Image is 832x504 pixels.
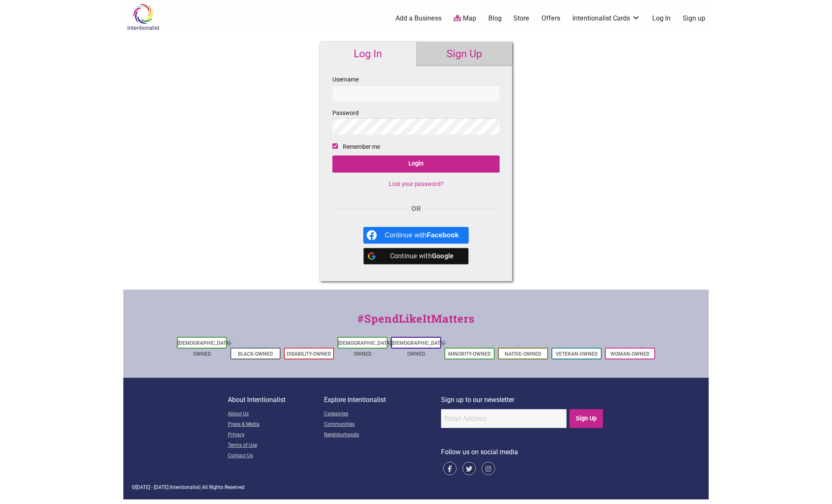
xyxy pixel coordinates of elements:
div: Continue with [385,248,459,265]
label: Username [332,74,500,101]
div: OR [332,204,500,214]
div: Continue with [385,227,459,244]
a: Lost your password? [389,181,444,187]
a: Categories [324,409,441,420]
input: Username [332,85,500,101]
a: Log In [320,42,416,66]
label: Password [332,108,500,135]
a: Terms of Use [228,440,324,451]
a: Native-Owned [505,351,541,357]
a: Black-Owned [238,351,273,357]
span: Intentionalist [170,484,199,490]
p: Follow us on social media [441,447,605,458]
div: © | All Rights Reserved [132,484,700,491]
a: Log In [652,14,671,23]
a: Communities [324,420,441,430]
span: [DATE] - [DATE] [135,484,168,490]
a: Map [454,14,476,23]
a: Privacy [228,430,324,440]
div: #SpendLikeItMatters [123,311,709,335]
a: Intentionalist Cards [572,14,640,23]
label: Remember me [343,142,380,152]
input: Sign Up [569,409,603,428]
a: Sign Up [416,42,512,66]
b: Google [432,252,454,260]
a: Minority-Owned [448,351,491,357]
b: Facebook [427,232,459,239]
input: Email Address [441,409,567,428]
img: Intentionalist [123,3,163,31]
p: Sign up to our newsletter [441,395,605,405]
a: About Us [228,409,324,420]
a: [DEMOGRAPHIC_DATA]-Owned [178,340,232,357]
a: Contact Us [228,451,324,461]
a: Press & Media [228,420,324,430]
a: [DEMOGRAPHIC_DATA]-Owned [392,340,446,357]
a: Store [513,14,529,23]
a: Sign up [683,14,705,23]
a: Neighborhoods [324,430,441,440]
a: Blog [488,14,502,23]
a: Add a Business [396,14,442,23]
a: Continue with <b>Google</b> [363,248,469,265]
a: Woman-Owned [610,351,650,357]
p: Explore Intentionalist [324,395,441,405]
a: Disability-Owned [287,351,331,357]
a: [DEMOGRAPHIC_DATA]-Owned [338,340,393,357]
input: Password [332,118,500,135]
a: Veteran-Owned [556,351,598,357]
input: Login [332,155,500,173]
a: Continue with <b>Facebook</b> [363,227,469,244]
a: Offers [541,14,560,23]
p: About Intentionalist [228,395,324,405]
